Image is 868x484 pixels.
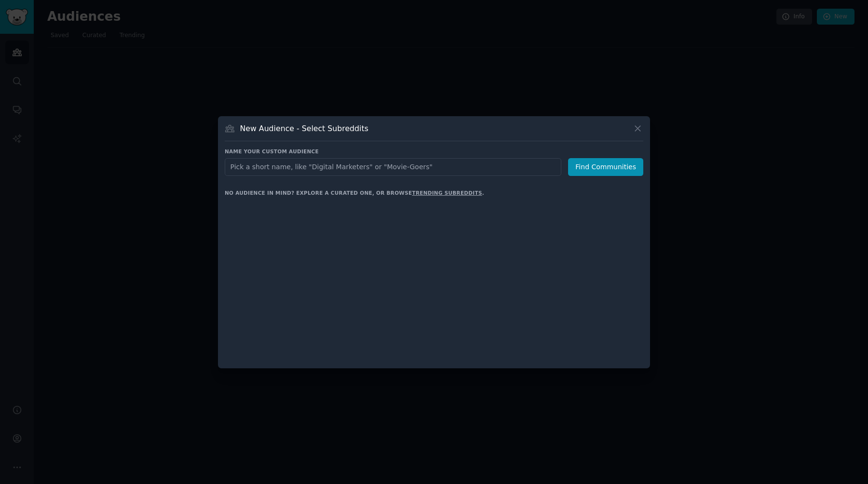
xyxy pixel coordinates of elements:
[568,158,643,176] button: Find Communities
[225,158,561,176] input: Pick a short name, like "Digital Marketers" or "Movie-Goers"
[225,148,643,155] h3: Name your custom audience
[225,189,484,196] div: No audience in mind? Explore a curated one, or browse .
[240,123,368,134] h3: New Audience - Select Subreddits
[412,190,482,196] a: trending subreddits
